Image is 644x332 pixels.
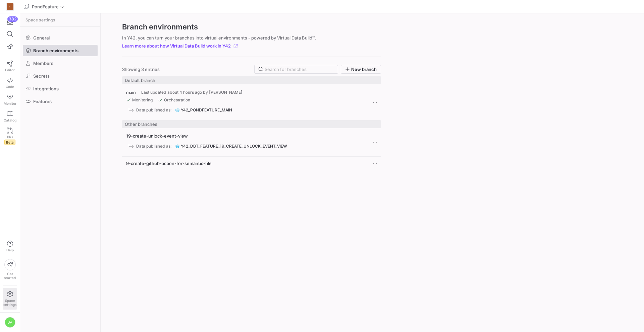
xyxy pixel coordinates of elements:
a: General [23,32,98,44]
span: Members [33,61,53,66]
span: Beta [4,140,15,145]
span: Help [6,248,14,252]
div: Press SPACE to select this row. [122,76,381,84]
span: 9-create-github-action-for-semantic-file [126,161,212,166]
span: Orchestration [164,98,190,102]
a: Editor [3,58,17,75]
div: Press SPACE to select this row. [122,157,381,170]
span: General [33,35,50,40]
span: Catalog [4,118,16,122]
span: Get started [4,272,16,280]
div: In Y42, you can turn your branches into virtual environments - powered by Virtual Data Build™. [122,35,381,40]
span: PRs [7,135,13,139]
a: Catalog [3,108,17,125]
span: Monitor [4,101,16,105]
span: Data published as: [136,144,171,149]
a: PRsBeta [3,125,17,148]
span: Monitoring [132,98,153,102]
span: Secrets [33,73,50,79]
span: main [126,90,136,95]
button: 382 [3,16,17,28]
span: Editor [5,68,15,72]
a: Spacesettings [3,288,17,310]
a: Members [23,58,98,69]
a: Monitor [3,91,17,108]
div: DA [5,317,15,328]
input: Search for branches [265,67,334,72]
a: C [3,1,17,12]
span: New branch [351,67,377,72]
span: 19-create-unlock-event-view [126,133,188,139]
span: Branch environments [33,48,78,53]
div: Default branch [122,76,381,84]
span: Data published as: [136,108,171,112]
h2: Branch environments [122,21,381,32]
div: C [7,3,13,10]
a: Integrations [23,83,98,94]
a: Features [23,96,98,107]
div: Press SPACE to select this row. [122,120,381,128]
span: Learn more about how Virtual Data Build work in Y42 [122,43,233,49]
span: Features [33,99,52,104]
span: Space settings [25,18,55,22]
button: Getstarted [3,256,17,282]
button: DA [3,315,17,329]
div: Other branches [122,120,381,128]
div: Press SPACE to select this row. [122,84,381,120]
a: Code [3,75,17,91]
span: Integrations [33,86,59,91]
a: Learn more about how Virtual Data Build work in Y42 [122,43,381,49]
a: Secrets [23,70,98,82]
button: New branch [341,65,381,74]
div: 382 [7,16,18,22]
button: Help [3,238,17,255]
button: PondFeature [23,2,66,11]
span: Space settings [3,299,16,307]
span: PondFeature [32,4,59,9]
div: Press SPACE to select this row. [122,128,381,157]
span: Code [6,85,14,89]
div: Showing 3 entries [122,67,160,72]
span: Last updated about 4 hours ago by [PERSON_NAME] [141,90,243,95]
a: Branch environments [23,45,98,56]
